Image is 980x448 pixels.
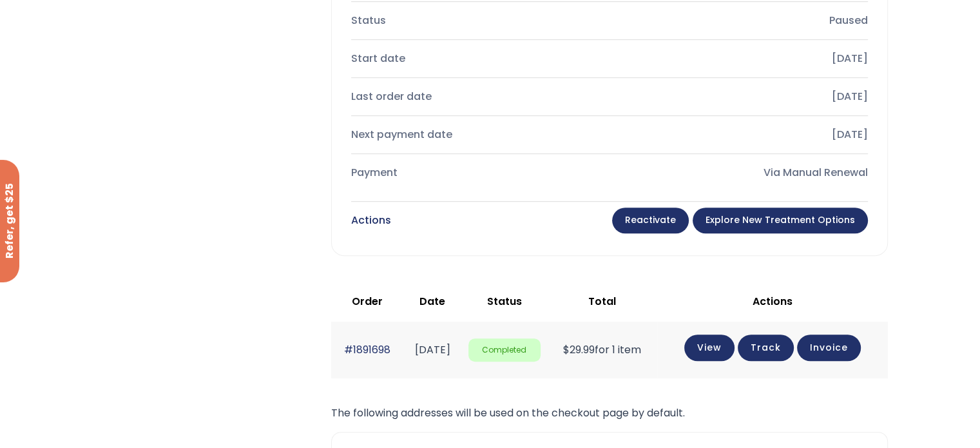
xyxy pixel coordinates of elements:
a: Invoice [797,335,861,361]
span: $ [563,342,570,357]
div: Payment [351,164,599,182]
span: 29.99 [563,342,595,357]
time: [DATE] [414,342,450,357]
span: Status [487,294,522,309]
div: Last order date [351,88,599,106]
div: Via Manual Renewal [620,164,868,182]
p: The following addresses will be used on the checkout page by default. [331,404,888,422]
a: View [684,335,735,361]
span: Total [588,294,616,309]
span: Completed [468,338,541,362]
span: Actions [753,294,793,309]
div: Next payment date [351,126,599,144]
span: Order [351,294,382,309]
div: [DATE] [620,88,868,106]
td: for 1 item [547,322,657,378]
div: Actions [351,211,391,229]
a: Explore New Treatment Options [693,208,868,233]
span: Date [419,294,445,309]
div: Status [351,12,599,30]
a: Reactivate [612,208,689,233]
div: Paused [620,12,868,30]
a: #1891698 [343,342,390,357]
a: Track [738,335,794,361]
div: Start date [351,50,599,68]
div: [DATE] [620,126,868,144]
div: [DATE] [620,50,868,68]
